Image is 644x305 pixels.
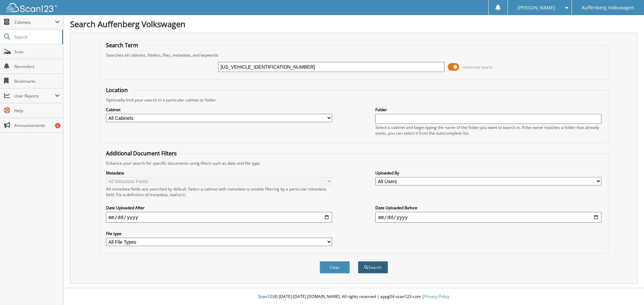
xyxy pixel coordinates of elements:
[14,93,55,99] span: User Reports
[70,18,637,29] h1: Search Auffenberg Volkswagen
[258,294,274,299] span: Scan123
[582,6,634,10] span: Auffenberg Volkswagen
[358,261,388,274] button: Search
[103,150,180,157] legend: Additional Document Filters
[463,65,493,70] span: Advanced Search
[106,212,332,223] input: start
[103,97,605,103] div: Optionally limit your search to a particular cabinet or folder
[14,64,60,69] span: Reminders
[103,52,605,58] div: Searches all cabinets, folders, files, metadata, and keywords
[518,6,555,10] span: [PERSON_NAME]
[7,3,57,12] img: scan123-logo-white.svg
[176,192,185,198] a: here
[375,170,601,176] label: Uploaded By
[375,205,601,211] label: Date Uploaded Before
[14,19,55,25] span: Cabinets
[63,289,644,305] div: © [DATE]-[DATE] [DOMAIN_NAME]. All rights reserved | appg04-scan123-com |
[103,86,131,94] legend: Location
[375,212,601,223] input: end
[14,49,60,55] span: Scan
[320,261,350,274] button: Clear
[103,42,142,49] legend: Search Term
[375,107,601,112] label: Folder
[14,78,60,84] span: Bookmarks
[14,108,60,113] span: Help
[55,123,60,128] div: 6
[14,123,60,128] span: Announcements
[106,231,332,236] label: File type
[424,294,449,299] a: Privacy Policy
[610,273,644,305] iframe: Chat Widget
[103,160,605,166] div: Enhance your search for specific documents using filters such as date and file type.
[106,205,332,211] label: Date Uploaded After
[375,125,601,136] div: Select a cabinet and begin typing the name of the folder you want to search in. If the name match...
[106,107,332,112] label: Cabinet
[106,186,332,198] div: All metadata fields are searched by default. Select a cabinet with metadata to enable filtering b...
[106,170,332,176] label: Metadata
[14,34,59,40] span: Search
